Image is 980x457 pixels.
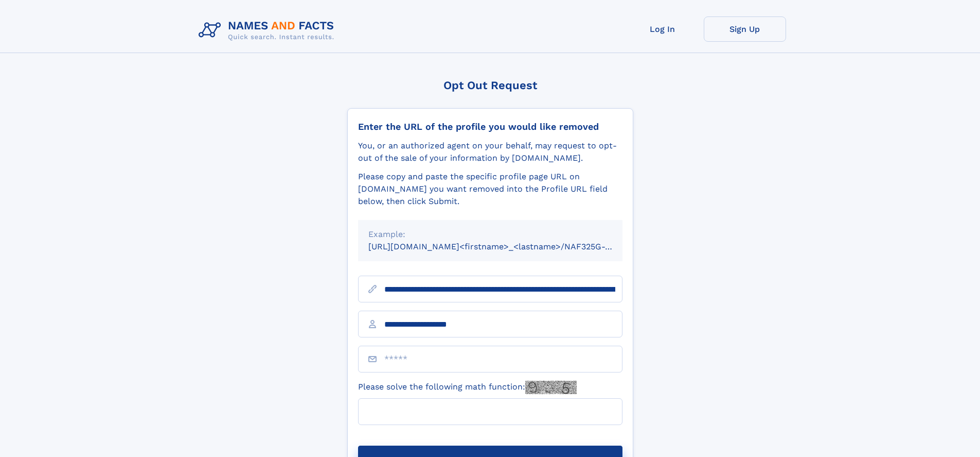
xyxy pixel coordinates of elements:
[621,16,704,42] a: Log In
[368,242,642,251] small: [URL][DOMAIN_NAME]<firstname>_<lastname>/NAF325G-xxxxxxxx
[347,79,633,92] div: Opt Out Request
[358,121,622,132] div: Enter the URL of the profile you would like removed
[368,228,612,241] div: Example:
[358,171,622,208] div: Please copy and paste the specific profile page URL on [DOMAIN_NAME] you want removed into the Pr...
[704,16,786,42] a: Sign Up
[194,16,343,44] img: Logo Names and Facts
[358,381,577,394] label: Please solve the following math function:
[358,140,622,164] div: You, or an authorized agent on your behalf, may request to opt-out of the sale of your informatio...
